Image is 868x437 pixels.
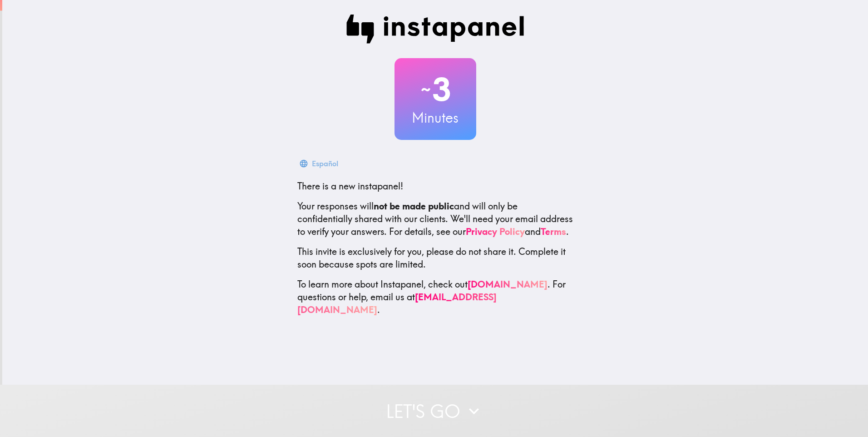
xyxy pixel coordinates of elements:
h2: 3 [395,71,476,108]
p: This invite is exclusively for you, please do not share it. Complete it soon because spots are li... [297,245,573,271]
div: Español [312,157,338,170]
p: To learn more about Instapanel, check out . For questions or help, email us at . [297,278,573,316]
button: Español [297,154,342,173]
span: ~ [419,76,432,103]
h3: Minutes [395,108,476,127]
b: not be made public [374,200,454,212]
p: Your responses will and will only be confidentially shared with our clients. We'll need your emai... [297,200,573,238]
a: [EMAIL_ADDRESS][DOMAIN_NAME] [297,291,497,315]
a: [DOMAIN_NAME] [468,278,547,290]
span: There is a new instapanel! [297,180,403,192]
a: Terms [541,226,566,237]
img: Instapanel [346,15,524,44]
a: Privacy Policy [466,226,525,237]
